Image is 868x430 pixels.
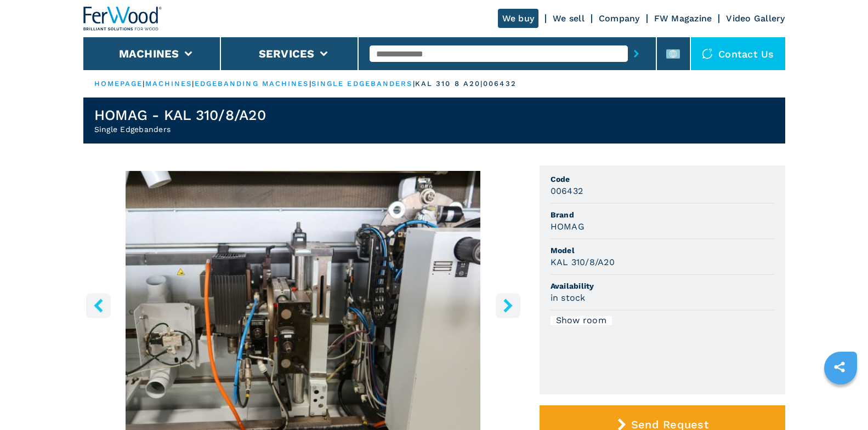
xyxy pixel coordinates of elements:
[726,13,785,24] a: Video Gallery
[119,47,179,60] button: Machines
[551,316,612,325] div: Show room
[551,245,774,256] span: Model
[94,79,143,88] a: HOMEPAGE
[826,353,853,381] a: sharethis
[94,106,266,124] h1: HOMAG - KAL 310/8/A20
[551,291,586,304] h3: in stock
[702,48,713,59] img: Contact us
[654,13,712,24] a: FW Magazine
[86,293,111,318] button: left-button
[691,37,785,70] div: Contact us
[413,79,415,88] span: |
[821,381,860,422] iframe: Chat
[628,41,645,66] button: submit-button
[195,79,309,88] a: edgebanding machines
[599,13,640,24] a: Company
[496,293,520,318] button: right-button
[551,256,615,268] h3: KAL 310/8/A20
[551,220,585,233] h3: HOMAG
[498,9,539,28] a: We buy
[94,124,266,135] h2: Single Edgebanders
[551,209,774,220] span: Brand
[143,79,145,88] span: |
[309,79,311,88] span: |
[259,47,315,60] button: Services
[311,79,413,88] a: single edgebanders
[553,13,585,24] a: We sell
[551,185,583,197] h3: 006432
[415,79,483,89] p: kal 310 8 a20 |
[83,7,162,31] img: Ferwood
[551,174,774,185] span: Code
[192,79,194,88] span: |
[483,79,517,89] p: 006432
[551,280,774,291] span: Availability
[145,79,192,88] a: machines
